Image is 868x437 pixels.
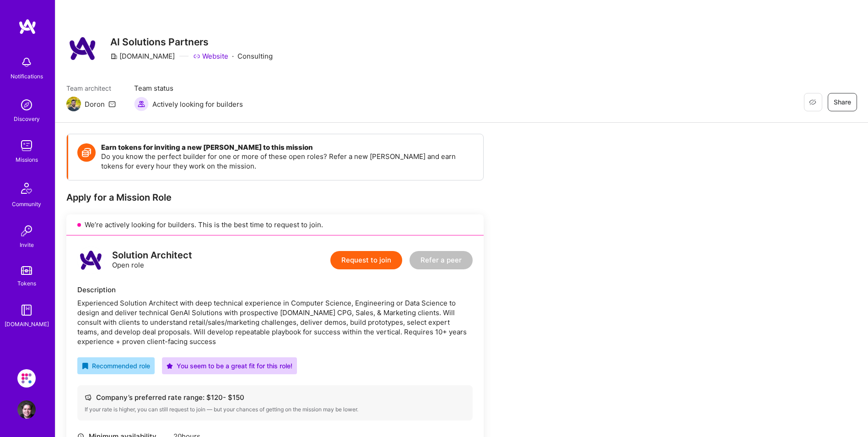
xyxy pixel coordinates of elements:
button: Share [828,93,857,111]
img: bell [17,53,36,71]
div: You seem to be a great fit for this role! [167,361,292,371]
span: Share [834,98,851,107]
div: Recommended role [82,361,150,371]
div: [DOMAIN_NAME] [110,51,175,61]
img: Token icon [77,143,96,162]
div: Missions [16,155,38,164]
a: Evinced: Learning portal and AI content generation [15,369,38,388]
img: User Avatar [17,400,36,419]
i: icon RecommendedBadge [82,363,88,369]
div: Apply for a Mission Role [66,191,484,203]
p: Do you know the perfect builder for one or more of these open roles? Refer a new [PERSON_NAME] an... [101,152,474,171]
img: Company Logo [66,32,99,65]
span: Team status [134,83,243,93]
a: User Avatar [15,400,38,419]
i: icon EyeClosed [809,98,816,106]
div: Invite [20,240,34,250]
span: Team architect [66,83,116,93]
a: Website [193,51,228,61]
div: Company’s preferred rate range: $ 120 - $ 150 [85,393,465,402]
div: We’re actively looking for builders. This is the best time to request to join. [66,214,484,235]
div: · [232,51,234,61]
img: Team Architect [66,97,81,111]
img: Evinced: Learning portal and AI content generation [17,369,36,388]
img: tokens [21,266,32,275]
div: If your rate is higher, you can still request to join — but your chances of getting on the missio... [85,406,465,413]
button: Refer a peer [410,251,473,269]
div: Solution Architect [112,251,192,260]
div: Open role [112,251,192,270]
div: Community [12,199,41,209]
i: icon Cash [85,394,92,401]
div: Tokens [17,279,36,288]
h3: AI Solutions Partners [110,36,273,48]
div: Experienced Solution Architect with deep technical experience in Computer Science, Engineering or... [77,298,473,346]
div: Consulting [193,51,273,61]
span: Actively looking for builders [152,99,243,109]
i: icon PurpleStar [167,363,173,369]
img: logo [77,246,105,274]
img: guide book [17,301,36,319]
i: icon CompanyGray [110,53,118,60]
i: icon Mail [108,100,116,108]
img: Community [16,177,38,199]
div: Description [77,285,473,295]
div: [DOMAIN_NAME] [5,319,49,329]
img: discovery [17,96,36,114]
div: Discovery [14,114,40,124]
h4: Earn tokens for inviting a new [PERSON_NAME] to this mission [101,143,474,152]
img: Actively looking for builders [134,97,149,111]
div: Notifications [11,71,43,81]
img: logo [18,18,37,35]
button: Request to join [330,251,402,269]
div: Doron [85,99,105,109]
img: Invite [17,222,36,240]
img: teamwork [17,137,36,155]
